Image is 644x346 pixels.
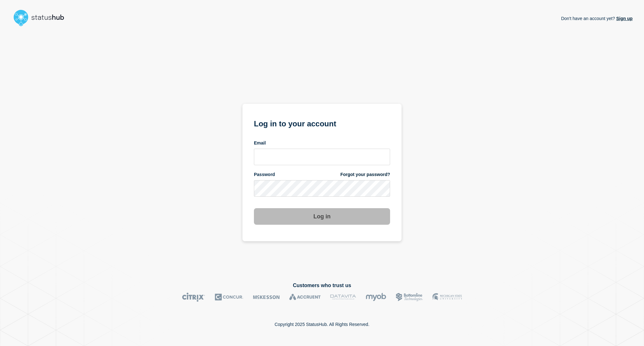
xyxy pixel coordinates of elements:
img: myob logo [366,293,386,302]
img: Bottomline logo [396,293,423,302]
img: Concur logo [215,293,243,302]
p: Copyright 2025 StatusHub. All Rights Reserved. [275,322,369,327]
img: Citrix logo [182,293,205,302]
h1: Log in to your account [254,117,390,129]
img: MSU logo [432,293,462,302]
a: Forgot your password? [340,172,390,178]
span: Password [254,172,275,178]
span: Email [254,140,266,146]
p: Don't have an account yet? [561,11,633,26]
a: Sign up [615,16,633,21]
input: password input [254,180,390,197]
img: StatusHub logo [11,8,72,28]
img: McKesson logo [253,293,280,302]
h2: Customers who trust us [11,283,633,288]
button: Log in [254,208,390,225]
input: email input [254,149,390,165]
img: Accruent logo [289,293,321,302]
img: DataVita logo [330,293,356,302]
